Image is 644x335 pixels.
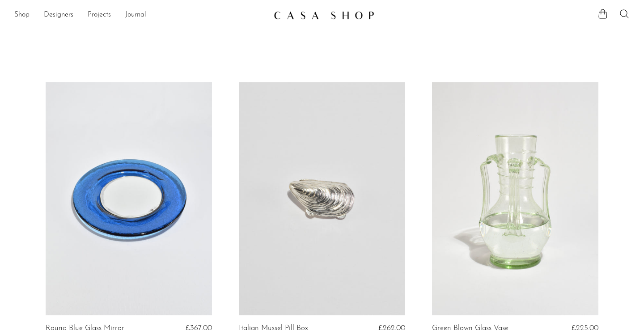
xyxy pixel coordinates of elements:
[14,8,267,23] ul: NEW HEADER MENU
[14,9,30,21] a: Shop
[378,324,405,332] span: £262.00
[186,324,212,332] span: £367.00
[432,324,508,332] a: Green Blown Glass Vase
[125,9,146,21] a: Journal
[88,9,111,21] a: Projects
[14,8,267,23] nav: Desktop navigation
[46,324,124,332] a: Round Blue Glass Mirror
[239,324,308,332] a: Italian Mussel Pill Box
[44,9,73,21] a: Designers
[572,324,598,332] span: £225.00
